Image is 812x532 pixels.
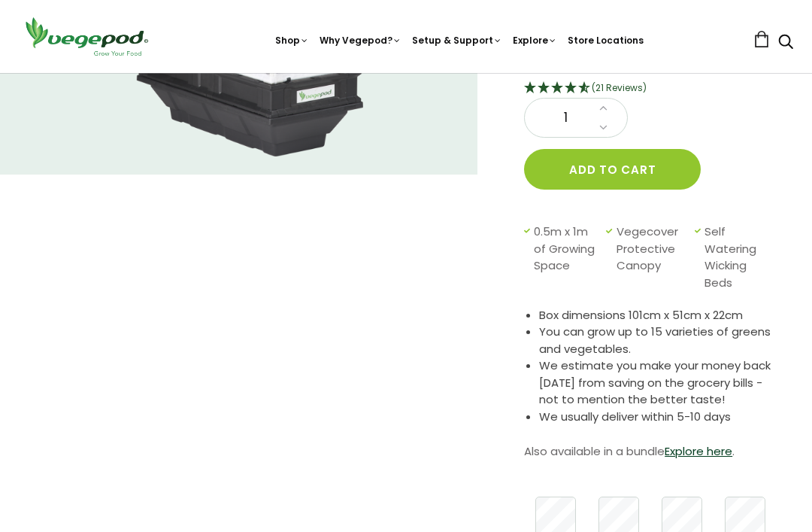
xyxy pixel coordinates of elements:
[595,118,612,138] a: Decrease quantity by 1
[412,34,502,47] a: Setup & Support
[539,357,774,409] li: We estimate you make your money back [DATE] from saving on the grocery bills - not to mention the...
[617,223,687,291] span: Vegecover Protective Canopy
[19,15,154,58] img: Vegepod
[592,81,647,94] span: (21 Reviews)
[513,34,557,47] a: Explore
[320,34,401,47] a: Why Vegepod?
[524,149,701,190] button: Add to cart
[778,35,793,51] a: Search
[539,409,774,426] li: We usually deliver within 5-10 days
[534,223,598,291] span: 0.5m x 1m of Growing Space
[275,34,309,47] a: Shop
[704,223,767,291] span: Self Watering Wicking Beds
[540,108,591,128] span: 1
[539,307,774,324] li: Box dimensions 101cm x 51cm x 22cm
[524,440,774,463] p: Also available in a bundle .
[568,34,644,47] a: Store Locations
[665,443,732,459] a: Explore here
[524,79,774,99] div: 4.71 Stars - 21 Reviews
[595,99,612,118] a: Increase quantity by 1
[539,324,774,357] li: You can grow up to 15 varieties of greens and vegetables.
